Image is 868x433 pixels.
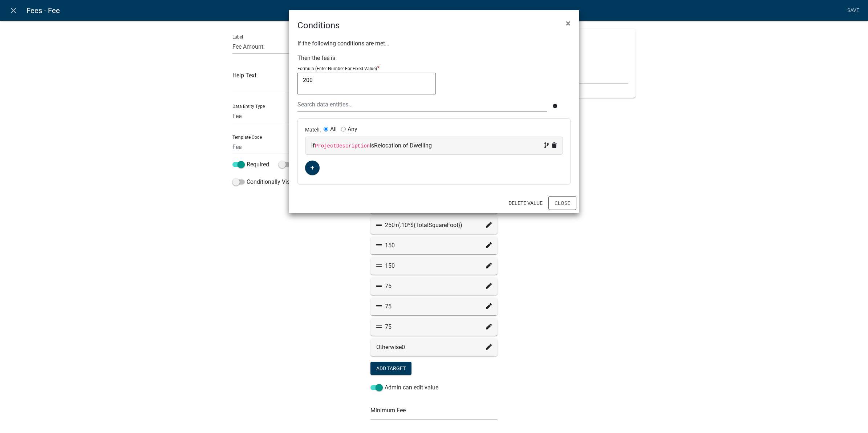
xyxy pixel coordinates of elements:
button: Close [548,196,576,210]
button: Close [560,13,576,33]
span: Match: [305,127,324,133]
span: Relocation of Dwelling [374,142,432,149]
input: Search data entities... [297,97,547,112]
button: Delete Value [503,197,548,210]
label: All [330,126,337,132]
i: info [552,104,557,109]
span: × [566,18,571,28]
label: Then the fee is [297,55,335,61]
h4: Conditions [297,19,340,32]
p: Formula (Enter Number For Fixed Value) [297,66,377,71]
p: If the following conditions are met... [297,39,571,48]
code: ProjectDescription [315,143,370,149]
div: If is [311,141,557,150]
label: Any [348,126,357,132]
